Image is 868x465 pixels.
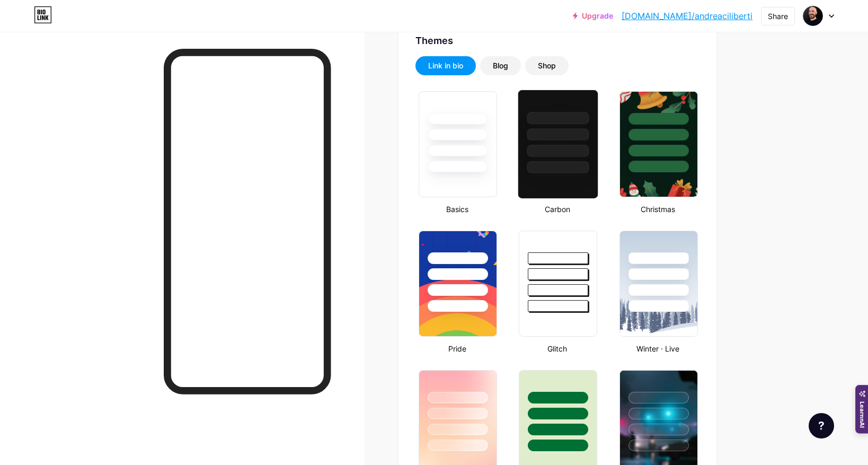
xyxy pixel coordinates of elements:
span: LearnnAI [858,401,866,428]
div: Keyword (traffico) [118,63,176,69]
div: v 4.0.25 [30,17,52,25]
div: Dominio: [DOMAIN_NAME] [28,28,119,36]
img: Andrea Ciliberti [803,6,823,26]
div: Shop [538,60,556,71]
img: website_grey.svg [17,28,25,36]
img: tab_keywords_by_traffic_grey.svg [107,62,115,70]
div: Glitch [516,343,599,354]
div: Blog [493,60,508,71]
div: Apri il pannello di LearnnAI [855,384,868,434]
img: tab_domain_overview_orange.svg [44,62,52,70]
a: Upgrade [573,12,613,20]
img: logo_orange.svg [17,17,25,25]
div: Basics [415,204,499,215]
div: Share [768,11,788,22]
div: Themes [415,33,699,48]
div: Pride [415,343,499,354]
div: Christmas [616,204,699,215]
div: Carbon [516,204,599,215]
div: Dominio [56,63,81,69]
a: [DOMAIN_NAME]/andreaciliberti [622,10,752,22]
div: Winter · Live [616,343,699,354]
div: Link in bio [428,60,463,71]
